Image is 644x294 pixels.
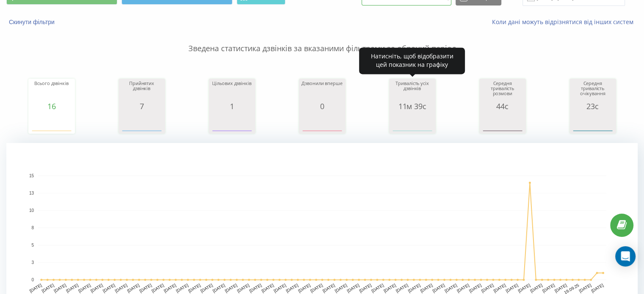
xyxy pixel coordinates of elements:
text: [DATE] [481,283,495,293]
text: [DATE] [395,283,409,293]
text: [DATE] [102,283,116,293]
text: [DATE] [138,283,152,293]
text: [DATE] [261,283,275,293]
text: [DATE] [224,283,238,293]
div: 23с [572,102,614,110]
div: Цільових дзвінків [211,81,253,102]
div: 44с [481,102,524,110]
text: [DATE] [334,283,348,293]
text: [DATE] [444,283,458,293]
text: 0 [31,278,34,282]
text: [DATE] [431,283,445,293]
svg: A chart. [211,110,253,136]
text: [DATE] [249,283,263,293]
text: [DATE] [468,283,482,293]
text: [DATE] [90,283,104,293]
div: Дзвонили вперше [301,81,343,102]
text: [DATE] [370,283,384,293]
div: 1 [211,102,253,110]
div: Тривалість усіх дзвінків [391,81,434,102]
svg: A chart. [572,110,614,136]
text: 13 [29,191,34,195]
text: 10 [29,208,34,213]
text: [DATE] [578,283,592,293]
text: [DATE] [151,283,165,293]
text: [DATE] [590,283,604,293]
svg: A chart. [30,110,73,136]
div: Всього дзвінків [30,81,73,102]
svg: A chart. [121,110,163,136]
text: 15 [29,173,34,178]
text: [DATE] [199,283,213,293]
text: [DATE] [236,283,250,293]
text: [DATE] [358,283,372,293]
text: [DATE] [529,283,543,293]
p: Зведена статистика дзвінків за вказаними фільтрами за обраний період [6,26,638,54]
text: [DATE] [53,283,67,293]
svg: A chart. [481,110,524,136]
div: 7 [121,102,163,110]
div: Середня тривалість розмови [481,81,524,102]
text: [DATE] [346,283,360,293]
text: [DATE] [163,283,177,293]
text: [DATE] [212,283,226,293]
a: Коли дані можуть відрізнятися вiд інших систем [492,18,638,26]
text: [DATE] [322,283,336,293]
text: [DATE] [554,283,568,293]
div: Прийнятих дзвінків [121,81,163,102]
svg: A chart. [301,110,343,136]
div: Середня тривалість очікування [572,81,614,102]
div: Open Intercom Messenger [615,246,636,267]
div: 0 [301,102,343,110]
div: 11м 39с [391,102,434,110]
text: [DATE] [456,283,470,293]
div: Натисніть, щоб відобразити цей показник на графіку [359,47,465,74]
text: [DATE] [126,283,140,293]
text: [DATE] [175,283,189,293]
svg: A chart. [391,110,434,136]
text: [DATE] [493,283,507,293]
div: 16 [30,102,73,110]
text: [DATE] [517,283,531,293]
text: [DATE] [273,283,287,293]
text: [DATE] [310,283,323,293]
text: [DATE] [285,283,299,293]
text: [DATE] [77,283,91,293]
text: [DATE] [41,283,55,293]
text: [DATE] [505,283,519,293]
text: [DATE] [188,283,202,293]
text: 5 [31,243,34,247]
text: [DATE] [420,283,434,293]
text: [DATE] [114,283,128,293]
text: [DATE] [297,283,311,293]
text: [DATE] [407,283,421,293]
text: 8 [31,225,34,230]
text: [DATE] [383,283,397,293]
text: [DATE] [29,283,43,293]
button: Скинути фільтри [6,18,59,26]
text: [DATE] [542,283,556,293]
text: [DATE] [65,283,79,293]
text: 3 [31,260,34,265]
